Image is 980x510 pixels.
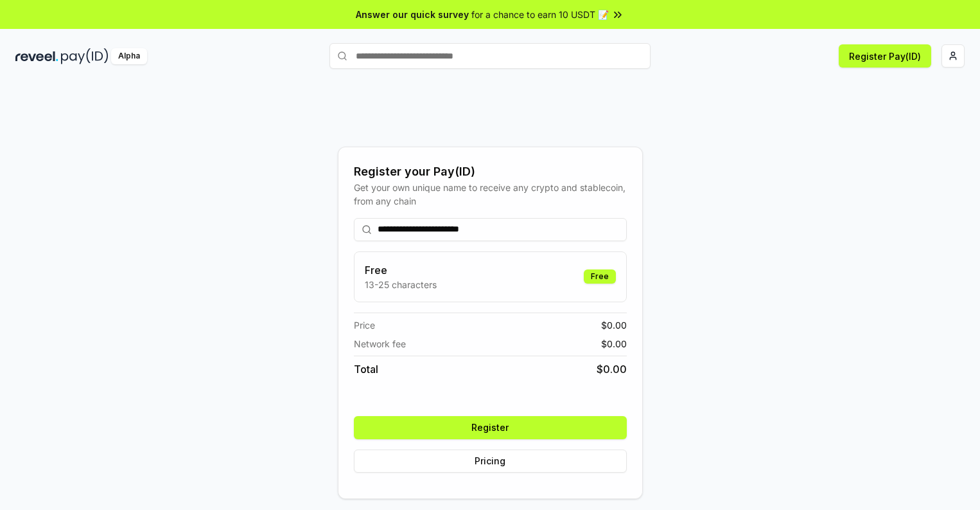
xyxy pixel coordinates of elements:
[471,8,609,21] span: for a chance to earn 10 USDT 📝
[61,48,109,64] img: pay_id
[365,278,437,291] p: 13-25 characters
[354,416,627,439] button: Register
[354,450,627,473] button: Pricing
[839,44,931,68] button: Register Pay(ID)
[354,337,406,351] span: Network fee
[584,269,616,284] div: Free
[15,48,58,64] img: reveel_dark
[354,163,627,181] div: Register your Pay(ID)
[354,181,627,208] div: Get your own unique name to receive any crypto and stablecoin, from any chain
[601,337,627,351] span: $ 0.00
[111,48,147,64] div: Alpha
[597,361,627,377] span: $ 0.00
[354,318,375,332] span: Price
[354,361,378,377] span: Total
[601,318,627,332] span: $ 0.00
[365,262,437,278] h3: Free
[356,8,469,21] span: Answer our quick survey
